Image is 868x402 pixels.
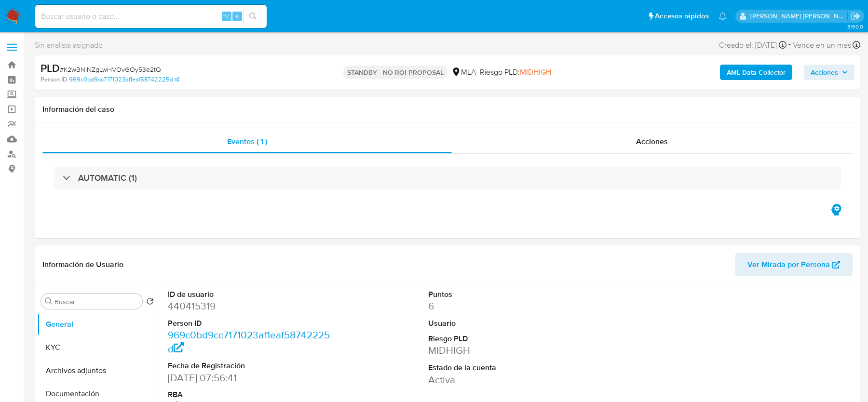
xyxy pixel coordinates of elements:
[719,39,787,52] div: Creado el: [DATE]
[45,297,53,305] button: Buscar
[35,40,103,51] span: Sin analista asignado
[60,65,161,74] span: # K2wBNlNZgLwHVOvGOy53e2tQ
[54,167,841,189] div: AUTOMATIC (1)
[37,313,158,336] button: General
[227,136,267,147] span: Eventos ( 1 )
[428,362,592,373] dt: Estado de la cuenta
[428,318,592,329] dt: Usuario
[168,299,332,313] dd: 440415319
[750,12,848,21] p: magali.barcan@mercadolibre.com
[735,253,853,276] button: Ver Mirada por Persona
[243,10,263,23] button: search-icon
[168,371,332,385] dd: [DATE] 07:56:41
[480,67,551,78] span: Riesgo PLD:
[54,297,138,306] input: Buscar
[428,344,592,357] dd: MIDHIGH
[727,65,786,80] b: AML Data Collector
[343,66,448,79] p: STANDBY - NO ROI PROPOSAL
[793,40,851,51] span: Vence en un mes
[168,328,330,355] a: 969c0bd9cc7171023af1eaf58742225d
[720,65,792,80] button: AML Data Collector
[42,260,123,269] h1: Información de Usuario
[41,75,67,84] b: Person ID
[451,67,476,78] div: MLA
[168,389,332,400] dt: RBA
[520,67,551,78] span: MIDHIGH
[37,336,158,359] button: KYC
[811,65,838,80] span: Acciones
[42,105,853,114] h1: Información del caso
[788,39,791,52] span: -
[78,173,137,183] h3: AUTOMATIC (1)
[69,75,179,84] a: 969c0bd9cc7171023af1eaf58742225d
[428,299,592,313] dd: 6
[146,297,154,308] button: Volver al orden por defecto
[719,12,727,20] a: Notificaciones
[428,334,592,344] dt: Riesgo PLD
[851,11,861,21] a: Salir
[428,373,592,387] dd: Activa
[41,60,60,76] b: PLD
[168,289,332,300] dt: ID de usuario
[168,318,332,329] dt: Person ID
[636,136,668,147] span: Acciones
[168,361,332,371] dt: Fecha de Registración
[35,10,267,23] input: Buscar usuario o caso...
[428,289,592,300] dt: Puntos
[747,253,830,276] span: Ver Mirada por Persona
[223,12,230,21] span: ⌥
[804,65,854,80] button: Acciones
[37,359,158,382] button: Archivos adjuntos
[236,12,239,21] span: s
[655,11,709,21] span: Accesos rápidos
